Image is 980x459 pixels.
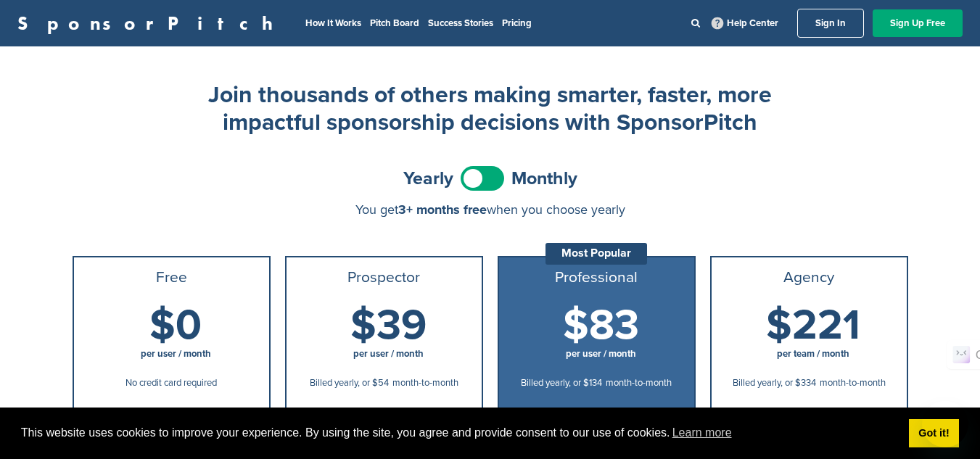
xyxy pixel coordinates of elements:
[922,401,968,447] iframe: Button to launch messaging window
[521,377,602,389] span: Billed yearly, or $134
[149,300,202,351] span: $0
[310,377,389,389] span: Billed yearly, or $54
[73,202,908,217] div: You get when you choose yearly
[777,348,849,360] span: per team / month
[873,9,963,37] a: Sign Up Free
[566,348,636,360] span: per user / month
[350,300,427,351] span: $39
[125,377,217,389] span: No credit card required
[502,17,532,29] a: Pricing
[392,377,458,389] span: month-to-month
[606,377,672,389] span: month-to-month
[909,419,959,448] a: dismiss cookie message
[428,17,493,29] a: Success Stories
[80,269,263,286] h3: Free
[141,348,211,360] span: per user / month
[21,422,897,444] span: This website uses cookies to improve your experience. By using the site, you agree and provide co...
[709,15,781,32] a: Help Center
[403,170,453,188] span: Yearly
[398,202,487,218] span: 3+ months free
[292,269,476,286] h3: Prospector
[511,170,577,188] span: Monthly
[305,17,361,29] a: How It Works
[563,300,639,351] span: $83
[505,269,688,286] h3: Professional
[717,269,901,286] h3: Agency
[545,243,647,265] div: Most Popular
[670,422,734,444] a: learn more about cookies
[733,377,816,389] span: Billed yearly, or $334
[17,14,282,33] a: SponsorPitch
[820,377,886,389] span: month-to-month
[766,300,860,351] span: $221
[200,81,781,137] h2: Join thousands of others making smarter, faster, more impactful sponsorship decisions with Sponso...
[370,17,419,29] a: Pitch Board
[353,348,424,360] span: per user / month
[797,9,864,38] a: Sign In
